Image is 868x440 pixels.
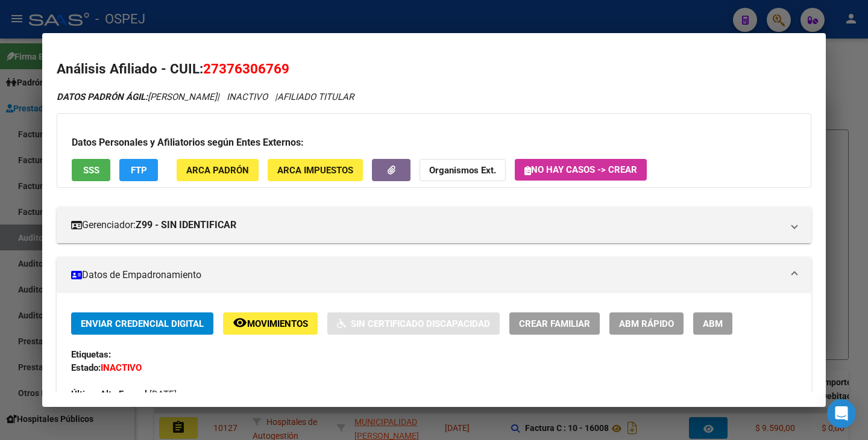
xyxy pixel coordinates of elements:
mat-panel-title: Gerenciador: [71,218,782,232]
button: Crear Familiar [509,312,600,335]
strong: Organismos Ext. [429,165,496,176]
span: SSS [83,165,99,176]
button: Organismos Ext. [420,159,506,181]
div: Open Intercom Messenger [827,399,856,428]
span: [DATE] [71,389,177,400]
button: ARCA Padrón [177,159,259,181]
strong: Etiquetas: [71,349,111,360]
mat-icon: remove_red_eye [233,315,247,330]
h2: Análisis Afiliado - CUIL: [57,59,811,79]
i: | INACTIVO | [57,91,354,102]
span: ARCA Padrón [186,165,249,176]
button: ABM Rápido [609,312,684,335]
button: Sin Certificado Discapacidad [327,312,500,335]
span: 27376306769 [203,61,289,76]
span: Crear Familiar [519,318,590,329]
span: Sin Certificado Discapacidad [351,318,490,329]
span: AFILIADO TITULAR [277,91,354,102]
h3: Datos Personales y Afiliatorios según Entes Externos: [72,135,796,150]
span: Movimientos [247,318,308,329]
mat-expansion-panel-header: Gerenciador:Z99 - SIN IDENTIFICAR [57,207,811,243]
mat-panel-title: Datos de Empadronamiento [71,268,782,282]
button: FTP [119,159,158,181]
span: FTP [131,165,147,176]
span: Enviar Credencial Digital [81,318,204,329]
strong: Última Alta Formal: [71,389,149,400]
span: ABM [703,318,723,329]
strong: INACTIVO [101,362,142,373]
span: [PERSON_NAME] [57,91,217,102]
button: SSS [72,159,110,181]
span: ARCA Impuestos [277,165,353,176]
button: ARCA Impuestos [268,159,363,181]
strong: DATOS PADRÓN ÁGIL: [57,91,148,102]
mat-expansion-panel-header: Datos de Empadronamiento [57,257,811,293]
span: ABM Rápido [619,318,674,329]
button: No hay casos -> Crear [515,159,647,181]
strong: Estado: [71,362,101,373]
button: ABM [693,312,732,335]
strong: Z99 - SIN IDENTIFICAR [136,218,236,232]
button: Movimientos [223,312,318,335]
button: Enviar Credencial Digital [71,312,213,335]
span: No hay casos -> Crear [524,164,637,175]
